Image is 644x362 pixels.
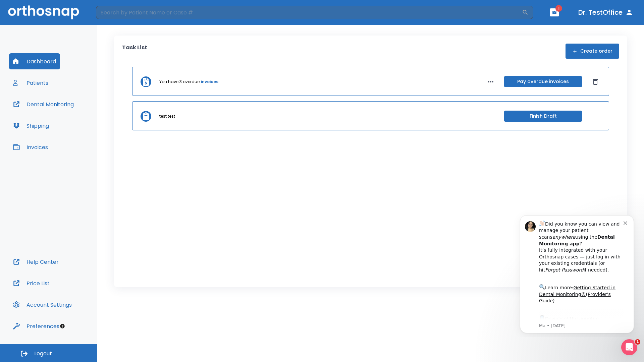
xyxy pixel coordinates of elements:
[504,111,582,122] button: Finish Draft
[590,76,601,87] button: Dismiss
[8,5,79,19] img: Orthosnap
[201,79,218,85] a: invoices
[34,350,52,357] span: Logout
[9,96,78,112] button: Dental Monitoring
[9,275,54,291] button: Price List
[9,254,63,270] button: Help Center
[29,107,89,119] a: App Store
[159,79,200,85] p: You have 3 overdue
[504,76,582,87] button: Pay overdue invoices
[555,5,562,12] span: 1
[59,323,65,329] div: Tooltip anchor
[114,10,119,16] button: Dismiss notification
[510,209,644,337] iframe: Intercom notifications message
[9,297,76,313] button: Account Settings
[566,44,619,59] button: Create order
[9,53,60,69] button: Dashboard
[576,6,636,18] button: Dr. TestOffice
[29,114,114,120] p: Message from Ma, sent 6w ago
[621,339,637,355] iframe: Intercom live chat
[9,318,63,334] button: Preferences
[9,139,52,155] button: Invoices
[159,113,175,119] p: test test
[29,105,114,139] div: Download the app: | ​ Let us know if you need help getting started!
[9,75,52,91] button: Patients
[122,44,147,59] p: Task List
[9,118,53,134] button: Shipping
[96,6,522,19] input: Search by Patient Name or Case #
[635,339,640,345] span: 1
